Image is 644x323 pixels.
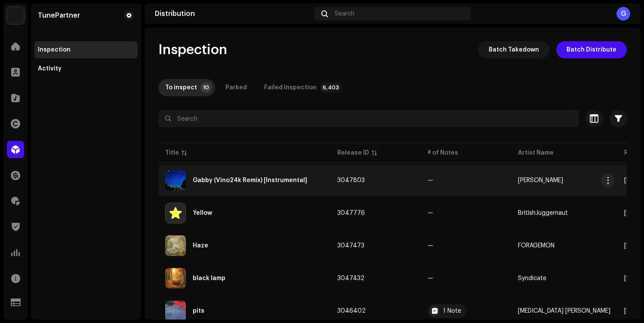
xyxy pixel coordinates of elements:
[428,210,504,216] re-a-table-badge: —
[567,41,616,58] span: Batch Distribute
[616,7,630,21] div: G
[624,275,642,281] span: Oct 31, 2025
[518,308,610,314] div: [MEDICAL_DATA] [PERSON_NAME]
[428,177,504,183] re-a-table-badge: —
[428,275,504,281] re-a-table-badge: —
[518,275,610,281] span: Syndicate
[165,79,197,96] div: To inspect
[165,268,186,289] img: 0ae25def-df85-4002-aaa9-5bcb48c110a5
[518,177,563,183] div: [PERSON_NAME]
[518,243,610,249] span: FORAGEMON
[158,41,227,58] span: Inspection
[518,210,610,216] span: BritishJuggernaut
[337,275,364,281] span: 3047432
[193,275,225,281] div: black lamp
[165,203,186,223] img: 34eeb9b7-d34d-4052-b397-cfb8e37a3cac
[7,7,24,24] img: bb549e82-3f54-41b5-8d74-ce06bd45c366
[624,308,642,314] span: Oct 7, 2025
[264,79,317,96] div: Failed Inspection
[155,10,311,17] div: Distribution
[337,308,366,314] span: 3046402
[337,210,365,216] span: 3047776
[158,110,579,127] input: Search
[335,10,354,17] span: Search
[428,243,504,249] re-a-table-badge: —
[193,308,204,314] div: pits
[193,210,212,216] div: Yellow
[165,235,186,256] img: e052f7e1-7f5f-452c-9df2-d972577f1051
[165,301,186,321] img: dea28535-e144-48a5-af34-608c39a2cb90
[34,60,138,77] re-m-nav-item: Activity
[624,210,642,216] span: Oct 10, 2025
[624,177,642,183] span: Oct 8, 2025
[193,243,208,249] div: Haze
[38,12,80,19] div: TunePartner
[225,79,247,96] div: Parked
[518,210,568,216] div: BritishJuggernaut
[193,177,307,183] div: Gabby (Vino24k Remix) [Instrumental]
[518,308,610,314] span: Spider-Bite Lou
[556,41,627,58] button: Batch Distribute
[337,149,369,157] div: Release ID
[320,82,342,93] p-badge: 6,403
[489,41,539,58] span: Batch Takedown
[518,177,610,183] span: Mora Mason
[624,243,642,249] span: Oct 17, 2025
[200,82,212,93] p-badge: 10
[443,308,461,314] div: 1 Note
[478,41,549,58] button: Batch Takedown
[165,170,186,191] img: 2a826691-0b94-4d56-aec4-d805d9b78b7c
[38,46,71,53] div: Inspection
[34,41,138,58] re-m-nav-item: Inspection
[165,149,179,157] div: Title
[38,65,62,72] div: Activity
[337,177,365,183] span: 3047803
[518,243,555,249] div: FORAGEMON
[518,275,546,281] div: Syndicate
[337,243,364,249] span: 3047473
